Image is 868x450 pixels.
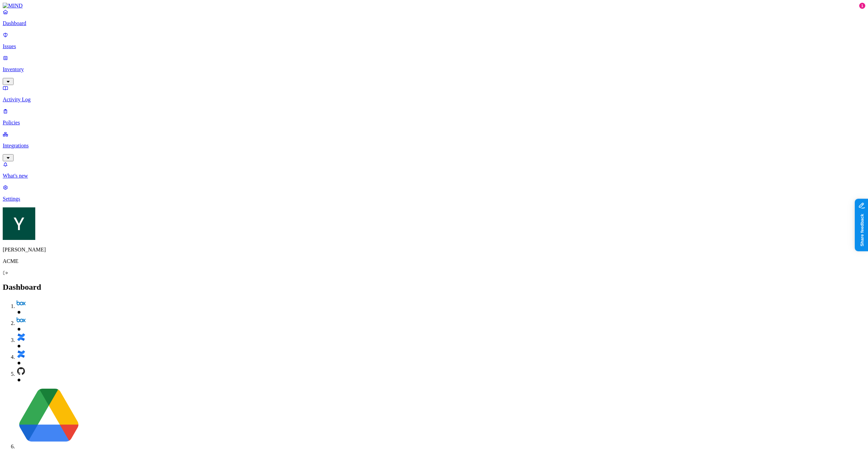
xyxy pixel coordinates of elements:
p: [PERSON_NAME] [3,247,865,253]
img: svg%3e [16,383,81,448]
p: ACME [3,258,865,264]
a: Inventory [3,55,865,84]
p: Activity Log [3,97,865,103]
a: Dashboard [3,9,865,26]
p: Policies [3,120,865,126]
p: Integrations [3,143,865,149]
p: Inventory [3,66,865,73]
a: What's new [3,161,865,179]
a: Settings [3,184,865,202]
img: svg%3e [16,332,26,342]
img: MIND [3,3,23,9]
a: Issues [3,32,865,49]
p: Settings [3,196,865,202]
img: svg%3e [16,349,26,359]
img: svg%3e [16,366,26,376]
a: MIND [3,3,865,9]
a: Policies [3,108,865,126]
div: 1 [859,3,865,9]
h2: Dashboard [3,283,865,292]
a: Integrations [3,131,865,160]
a: Activity Log [3,85,865,103]
img: svg%3e [16,315,26,325]
img: svg%3e [16,299,26,308]
p: Dashboard [3,20,865,26]
img: Yaara Verner [3,207,35,240]
p: Issues [3,43,865,49]
p: What's new [3,173,865,179]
